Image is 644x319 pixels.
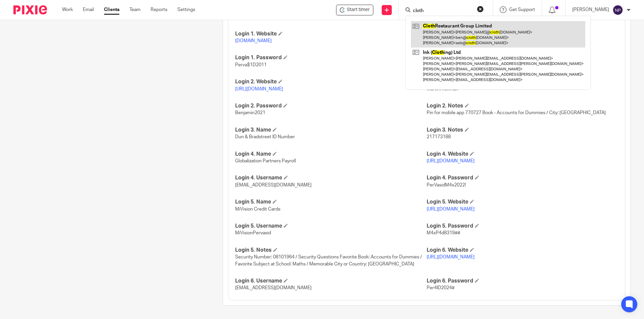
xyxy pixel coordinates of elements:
[572,6,609,13] p: [PERSON_NAME]
[427,247,618,254] h4: Login 6. Website
[235,54,427,61] h4: Login 1. Password
[412,8,473,14] input: Search
[235,207,280,212] span: MiVision Credit Cards
[427,159,475,163] a: [URL][DOMAIN_NAME]
[235,63,267,67] span: Perva$1D2011
[427,174,618,181] h4: Login 4. Password
[235,30,427,37] h4: Login 1. Website
[151,6,167,13] a: Reports
[612,5,623,15] img: svg%3E
[235,102,427,109] h4: Login 2. Password
[235,223,427,230] h4: Login 5. Username
[235,174,427,181] h4: Login 4. Username
[235,255,422,266] span: Security Number: 08101964 / Security Questions Favorite Book: Accounts for Dummies / Favorite Sub...
[427,255,475,259] a: [URL][DOMAIN_NAME]
[235,247,427,254] h4: Login 5. Notes
[235,110,265,115] span: Benjamin2021
[427,223,618,230] h4: Login 5. Password
[104,6,119,13] a: Clients
[509,7,535,12] span: Get Support
[336,5,373,15] div: Pervasid Limited
[427,207,475,212] a: [URL][DOMAIN_NAME]
[62,6,73,13] a: Work
[235,38,272,43] a: [DOMAIN_NAME]
[235,78,427,85] h4: Login 2. Website
[129,6,141,13] a: Team
[13,5,47,14] img: Pixie
[427,183,466,187] span: PerVasidM4x2022!
[235,159,296,163] span: Globalization Partners Payroll
[427,151,618,158] h4: Login 4. Website
[235,135,295,139] span: Dun & Bradstreet ID Number
[427,231,460,235] span: M4xP4d8319##
[235,198,427,206] h4: Login 5. Name
[235,231,271,235] span: MiVisionPervasid
[347,6,370,13] span: Start timer
[427,277,618,285] h4: Login 6. Password
[427,110,606,115] span: Pin for mobile app 770727 Book - Accounts for Dummies / City: [GEOGRAPHIC_DATA]
[235,87,283,91] a: [URL][DOMAIN_NAME]
[177,6,195,13] a: Settings
[235,183,312,187] span: [EMAIL_ADDRESS][DOMAIN_NAME]
[235,277,427,285] h4: Login 6. Username
[235,286,312,290] span: [EMAIL_ADDRESS][DOMAIN_NAME]
[477,6,484,12] button: Clear
[235,127,427,134] h4: Login 3. Name
[427,87,459,91] span: MartinHickman
[83,6,94,13] a: Email
[427,127,618,134] h4: Login 3. Notes
[427,286,454,290] span: Per4ID2024#
[427,135,451,139] span: 217173188
[427,102,618,109] h4: Login 2. Notes
[427,198,618,206] h4: Login 5. Website
[235,151,427,158] h4: Login 4. Name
